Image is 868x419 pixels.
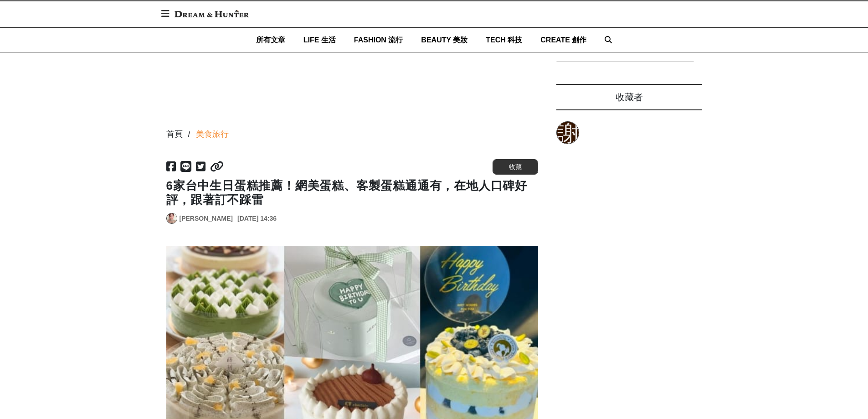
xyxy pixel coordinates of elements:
[237,214,277,223] div: [DATE] 14:36
[421,28,467,52] a: BEAUTY 美妝
[303,36,336,44] span: LIFE 生活
[540,28,586,52] a: CREATE 創作
[486,36,522,44] span: TECH 科技
[166,213,177,224] a: Avatar
[540,36,586,44] span: CREATE 創作
[486,28,522,52] a: TECH 科技
[303,28,336,52] a: LIFE 生活
[256,36,285,44] span: 所有文章
[256,28,285,52] a: 所有文章
[166,179,538,207] h1: 6家台中生日蛋糕推薦！網美蛋糕、客製蛋糕通通有，在地人口碑好評，跟著訂不踩雷
[188,128,190,140] div: /
[166,128,183,140] div: 首頁
[180,214,233,223] a: [PERSON_NAME]
[167,213,177,223] img: Avatar
[170,5,253,22] img: Dream & Hunter
[196,128,229,140] a: 美食旅行
[354,28,403,52] a: FASHION 流行
[421,36,467,44] span: BEAUTY 美妝
[493,159,538,175] button: 收藏
[354,36,403,44] span: FASHION 流行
